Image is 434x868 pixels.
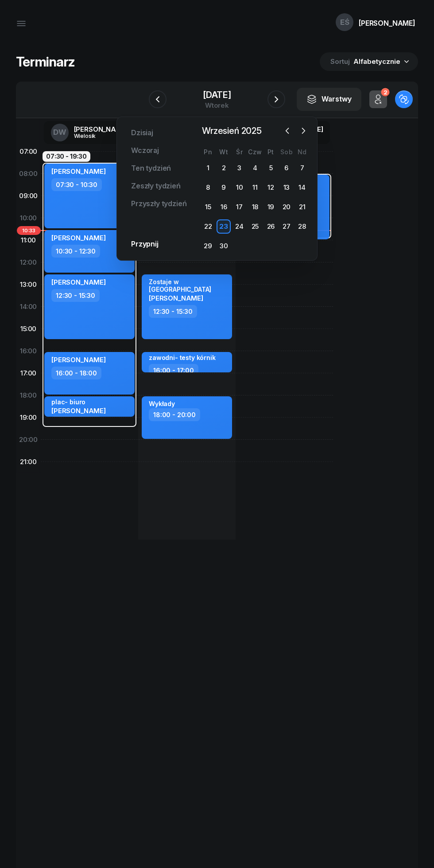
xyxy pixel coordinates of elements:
[201,200,215,214] div: 15
[149,364,198,377] div: 16:00 - 17:00
[124,195,194,213] a: Przyszły tydzień
[16,207,41,229] div: 10:00
[149,305,197,318] div: 12:30 - 15:30
[16,362,41,384] div: 17:00
[359,20,415,27] div: [PERSON_NAME]
[124,160,178,177] a: Ten tydzień
[16,251,41,274] div: 12:00
[203,102,231,109] div: wtorek
[217,200,231,214] div: 16
[51,398,106,406] div: plac- biuro
[51,178,102,191] div: 07:30 - 10:30
[16,340,41,362] div: 16:00
[53,129,66,136] span: DW
[149,278,227,293] div: Zostaje w [GEOGRAPHIC_DATA]
[297,88,361,111] button: Warstwy
[124,142,166,160] a: Wczoraj
[16,296,41,318] div: 14:00
[295,200,309,214] div: 21
[263,200,278,214] div: 19
[149,408,200,421] div: 18:00 - 20:00
[330,56,352,67] span: Sortuj
[216,148,231,156] div: Wt
[16,141,41,163] div: 07:00
[320,52,418,71] button: Sortuj Alfabetycznie
[51,289,100,302] div: 12:30 - 15:30
[16,429,41,451] div: 20:00
[279,148,294,156] div: Sob
[217,180,231,195] div: 9
[51,407,106,415] span: [PERSON_NAME]
[124,235,166,253] a: Przypnij
[232,148,247,156] div: Śr
[248,200,262,214] div: 18
[279,161,294,175] div: 6
[51,278,106,286] span: [PERSON_NAME]
[16,185,41,207] div: 09:00
[124,177,188,195] a: Zeszły tydzień
[16,407,41,429] div: 19:00
[51,245,100,258] div: 10:30 - 12:30
[201,239,215,253] div: 29
[16,384,41,407] div: 18:00
[16,318,41,340] div: 15:00
[306,94,352,105] div: Warstwy
[51,416,101,429] div: 18:00 - 19:00
[248,180,262,195] div: 11
[200,148,216,156] div: Pn
[353,57,400,66] span: Alfabetycznie
[294,148,310,156] div: Nd
[217,161,231,175] div: 2
[124,124,160,142] a: Dzisiaj
[248,161,262,175] div: 4
[51,367,101,379] div: 16:00 - 18:00
[74,126,128,133] div: [PERSON_NAME]
[232,161,247,175] div: 3
[16,163,41,185] div: 08:00
[51,234,106,242] span: [PERSON_NAME]
[149,400,175,407] div: Wykłady
[16,451,41,473] div: 21:00
[232,219,247,234] div: 24
[201,161,215,175] div: 1
[44,121,136,144] a: DW[PERSON_NAME]Wielosik
[51,356,106,364] span: [PERSON_NAME]
[263,161,278,175] div: 5
[340,19,349,26] span: EŚ
[198,124,265,138] span: Wrzesień 2025
[17,226,41,235] span: 10:33
[247,148,263,156] div: Czw
[263,148,279,156] div: Pt
[295,161,309,175] div: 7
[232,200,247,214] div: 17
[263,219,278,234] div: 26
[279,180,294,195] div: 13
[295,180,309,195] div: 14
[16,274,41,296] div: 13:00
[149,294,203,302] span: [PERSON_NAME]
[51,167,106,176] span: [PERSON_NAME]
[279,219,294,234] div: 27
[232,180,247,195] div: 10
[295,219,309,234] div: 28
[203,90,231,99] div: [DATE]
[381,88,389,97] div: 2
[16,229,41,251] div: 11:00
[279,200,294,214] div: 20
[263,180,278,195] div: 12
[16,54,75,70] h1: Terminarz
[201,219,215,234] div: 22
[248,219,262,234] div: 25
[369,90,387,108] button: 2
[217,219,231,234] div: 23
[217,239,231,253] div: 30
[74,133,116,139] div: Wielosik
[149,354,216,361] div: zawodni- testy kórnik
[201,180,215,195] div: 8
